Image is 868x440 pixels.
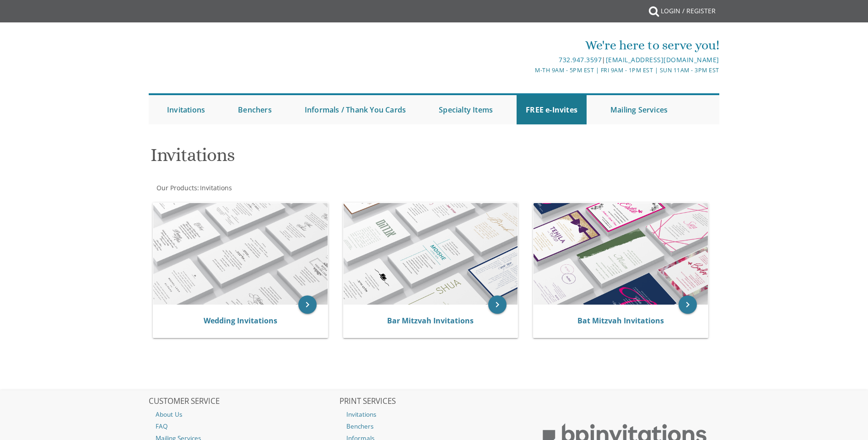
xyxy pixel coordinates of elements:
a: Bat Mitzvah Invitations [577,316,664,326]
a: FAQ [149,420,338,432]
img: Wedding Invitations [153,203,328,305]
a: [EMAIL_ADDRESS][DOMAIN_NAME] [606,55,719,64]
a: keyboard_arrow_right [679,295,697,314]
a: FREE e-Invites [517,95,587,124]
a: Our Products [156,183,197,192]
img: Bat Mitzvah Invitations [534,203,708,305]
h2: PRINT SERVICES [340,397,529,406]
a: Invitations [340,408,529,420]
div: : [149,183,434,193]
a: Specialty Items [430,95,502,124]
span: Invitations [200,183,232,192]
div: | [340,54,719,65]
h2: CUSTOMER SERVICE [149,397,338,406]
a: keyboard_arrow_right [298,295,317,314]
a: About Us [149,408,338,420]
img: Bar Mitzvah Invitations [344,203,518,305]
div: We're here to serve you! [340,36,719,54]
a: Invitations [199,183,232,192]
a: Mailing Services [601,95,677,124]
div: M-Th 9am - 5pm EST | Fri 9am - 1pm EST | Sun 11am - 3pm EST [340,65,719,75]
a: Benchers [340,420,529,432]
a: Benchers [229,95,281,124]
a: 732.947.3597 [559,55,602,64]
a: Wedding Invitations [204,316,277,326]
a: Informals / Thank You Cards [296,95,415,124]
h1: Invitations [151,145,524,172]
a: Invitations [158,95,214,124]
a: Bar Mitzvah Invitations [387,316,474,326]
a: keyboard_arrow_right [488,295,507,314]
